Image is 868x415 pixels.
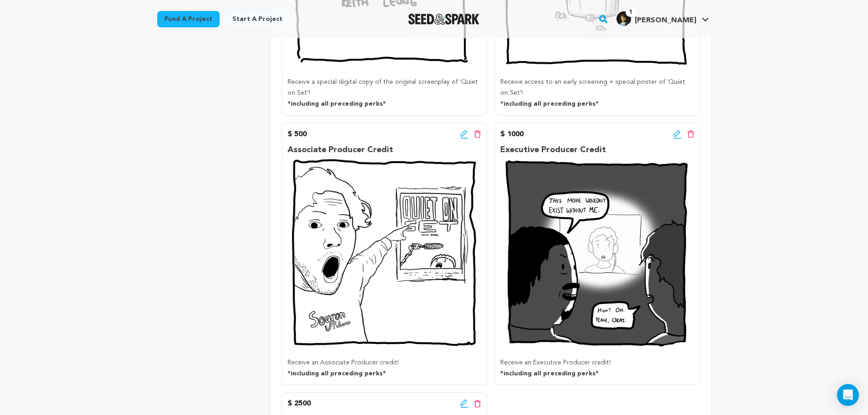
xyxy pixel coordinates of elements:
[288,157,481,350] img: incentive
[288,143,481,157] p: Associate Producer Credit
[500,157,694,350] img: incentive
[500,143,694,157] p: Executive Producer Credit
[615,10,711,26] a: Keith L.'s Profile
[500,129,524,140] p: $ 1000
[288,398,311,409] p: $ 2500
[615,10,711,29] span: Keith L.'s Profile
[500,370,599,377] strong: *including all preceding perks*
[157,11,220,27] a: Fund a project
[288,370,386,377] strong: *including all preceding perks*
[288,129,307,140] p: $ 500
[288,77,481,99] p: Receive a special digital copy of the original screenplay of 'Quiet on Set'!
[288,101,386,107] strong: *including all preceding perks*
[225,11,290,27] a: Start a project
[288,358,481,369] p: Receive an Associate Producer credit!
[500,77,694,99] p: Receive access to an early screening + special poster of 'Quiet on Set'!
[616,11,631,26] img: Keith%20Headshot.v1%20%281%29.jpg
[616,11,696,26] div: Keith L.'s Profile
[837,384,859,406] div: Open Intercom Messenger
[635,17,696,24] span: [PERSON_NAME]
[500,101,599,107] strong: *including all preceding perks*
[408,14,480,25] img: Seed&Spark Logo Dark Mode
[626,8,636,17] span: 1
[408,14,480,25] a: Seed&Spark Homepage
[500,358,694,369] p: Receive an Executive Producer credit!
